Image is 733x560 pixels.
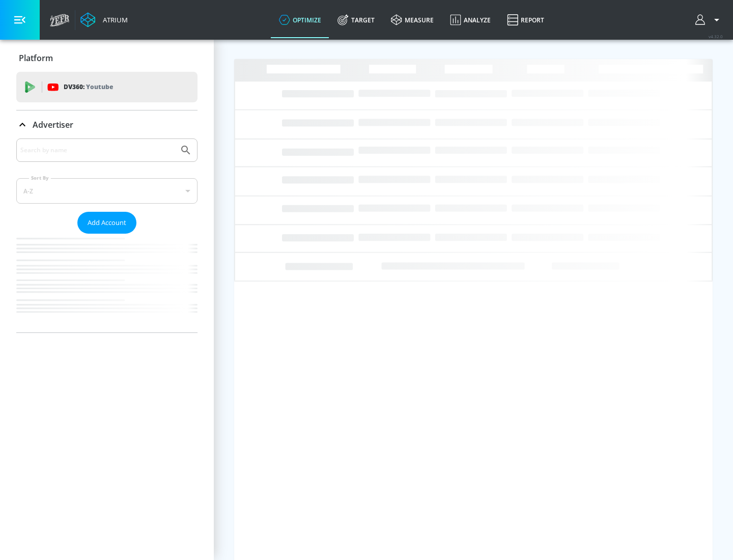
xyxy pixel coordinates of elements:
a: measure [383,2,442,38]
p: Youtube [86,81,113,92]
input: Search by name [20,144,175,157]
span: Add Account [88,217,126,229]
p: Platform [19,52,53,64]
div: DV360: Youtube [16,72,198,102]
a: Target [329,2,383,38]
a: Atrium [80,12,128,27]
span: v 4.32.0 [709,34,723,39]
a: Report [499,2,552,38]
button: Add Account [77,212,136,234]
div: Advertiser [16,110,198,139]
a: Analyze [442,2,499,38]
div: Platform [16,44,198,72]
p: Advertiser [33,119,73,130]
div: Advertiser [16,138,198,332]
div: A-Z [16,178,198,204]
div: Atrium [99,15,128,24]
nav: list of Advertiser [16,234,198,332]
a: optimize [271,2,329,38]
label: Sort By [29,175,51,181]
p: DV360: [64,81,113,93]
